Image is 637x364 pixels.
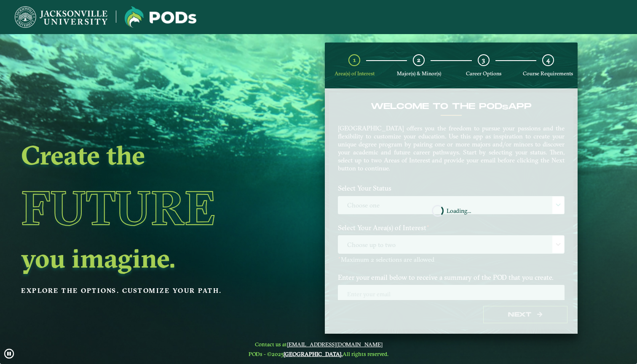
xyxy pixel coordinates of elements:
span: PODs - ©2025 All rights reserved. [249,351,388,357]
span: Area(s) of Interest [335,70,375,77]
h2: Create the [21,143,265,167]
h1: Future [21,170,265,246]
p: Explore the options. Customize your path. [21,284,265,297]
span: Contact us at [249,341,388,348]
span: 3 [482,56,485,64]
span: Major(s) & Minor(s) [397,70,441,77]
span: 1 [353,56,356,64]
img: Jacksonville University logo [15,6,107,28]
span: Career Options [466,70,501,77]
span: Loading... [447,208,471,214]
a: [GEOGRAPHIC_DATA]. [284,351,343,357]
a: [EMAIL_ADDRESS][DOMAIN_NAME] [287,341,383,348]
h2: you imagine. [21,246,265,270]
span: Course Requirements [523,70,573,77]
span: 2 [417,56,420,64]
img: Jacksonville University logo [125,6,196,28]
span: 4 [546,56,550,64]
